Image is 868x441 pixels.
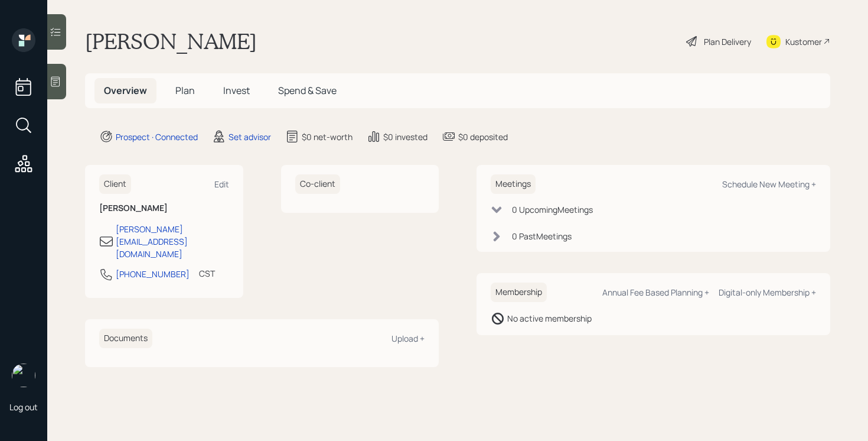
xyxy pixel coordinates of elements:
[491,174,536,194] h6: Meetings
[278,84,337,97] span: Spend & Save
[512,230,572,242] div: 0 Past Meeting s
[704,35,751,48] div: Plan Delivery
[85,28,257,54] h1: [PERSON_NAME]
[199,267,215,280] div: CST
[99,329,152,348] h6: Documents
[116,131,198,143] div: Prospect · Connected
[302,131,353,143] div: $0 net-worth
[295,174,340,194] h6: Co-client
[9,401,38,413] div: Log out
[223,84,250,97] span: Invest
[458,131,508,143] div: $0 deposited
[99,174,131,194] h6: Client
[719,287,816,298] div: Digital-only Membership +
[175,84,195,97] span: Plan
[785,35,822,48] div: Kustomer
[214,179,229,190] div: Edit
[104,84,147,97] span: Overview
[722,179,816,190] div: Schedule New Meeting +
[383,131,428,143] div: $0 invested
[229,131,271,143] div: Set advisor
[99,203,229,213] h6: [PERSON_NAME]
[602,287,709,298] div: Annual Fee Based Planning +
[512,203,593,216] div: 0 Upcoming Meeting s
[12,364,35,387] img: retirable_logo.png
[116,223,229,260] div: [PERSON_NAME][EMAIL_ADDRESS][DOMAIN_NAME]
[116,268,190,280] div: [PHONE_NUMBER]
[507,312,592,325] div: No active membership
[491,283,547,302] h6: Membership
[391,333,425,344] div: Upload +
